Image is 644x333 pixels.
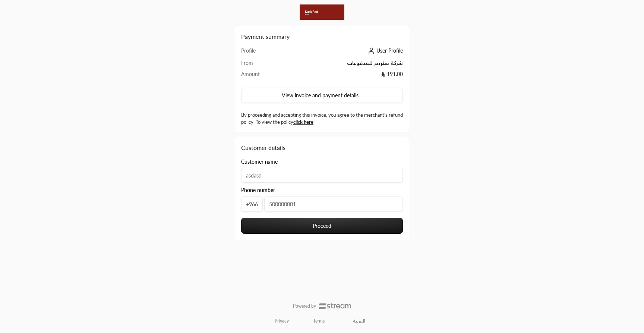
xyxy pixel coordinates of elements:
span: +966 [241,197,263,212]
span: User Profile [376,47,403,54]
button: View invoice and payment details [241,88,403,103]
td: Profile [241,47,282,59]
label: By proceeding and accepting this invoice, you agree to the merchant’s refund policy. To view the ... [241,111,403,126]
img: Company Logo [300,4,344,20]
p: Powered by [293,303,316,309]
a: click here [293,119,313,125]
td: From [241,59,282,70]
a: Privacy [275,318,289,324]
span: Customer name [241,158,278,166]
input: Phone number [264,197,403,212]
input: Customer name [241,168,403,183]
a: العربية [349,315,369,327]
td: شركة ستريم للمدفوعات [282,59,403,70]
button: Proceed [241,218,403,234]
div: Customer details [241,143,403,152]
h2: Payment summary [241,32,403,41]
span: Phone number [241,186,275,194]
a: User Profile [366,47,403,54]
td: 191.00 [282,70,403,82]
td: Amount [241,70,282,82]
a: Terms [313,318,325,324]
